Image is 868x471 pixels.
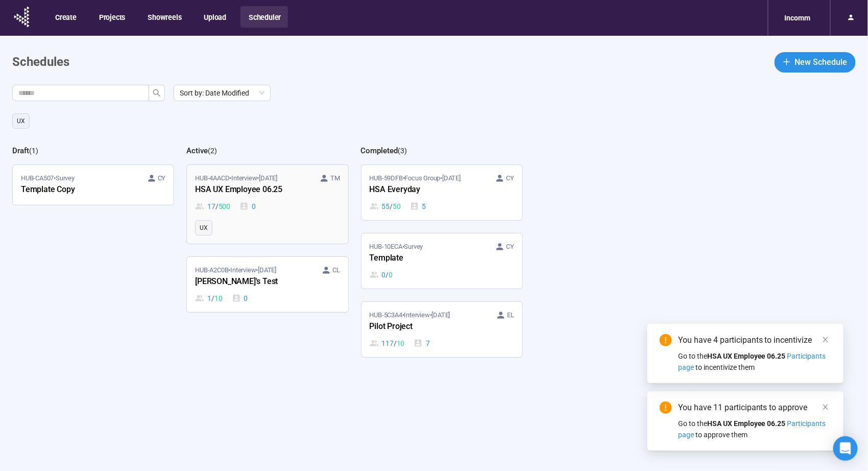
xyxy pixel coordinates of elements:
[795,56,848,68] span: New Schedule
[332,265,340,275] span: CL
[259,174,277,182] time: [DATE]
[370,173,461,183] span: HUB-59DFB • Focus Group •
[432,311,450,319] time: [DATE]
[783,58,791,66] span: plus
[393,201,401,212] span: 50
[195,201,230,212] div: 17
[775,52,856,73] button: plusNew Schedule
[370,252,482,265] div: Template
[211,293,214,304] span: /
[370,320,482,334] div: Pilot Project
[47,6,84,28] button: Create
[707,352,786,360] strong: HSA UX Employee 06.25
[678,402,831,414] div: You have 11 participants to approve
[660,402,672,414] span: exclamation-circle
[361,302,522,357] a: HUB-5C3A4•Interview•[DATE] ELPilot Project117 / 107
[506,242,514,252] span: CY
[215,201,219,212] span: /
[180,85,264,101] span: Sort by: Date Modified
[370,201,401,212] div: 55
[91,6,132,28] button: Projects
[678,418,831,440] div: Go to the to approve them
[410,201,426,212] div: 5
[442,174,461,182] time: [DATE]
[195,173,277,183] span: HUB-4AACD • Interview •
[370,242,423,252] span: HUB-10ECA • Survey
[149,85,165,101] button: search
[707,419,786,428] strong: HSA UX Employee 06.25
[139,6,188,28] button: Showreels
[200,223,208,233] span: UX
[678,334,831,346] div: You have 4 participants to incentivize
[258,266,276,274] time: [DATE]
[397,338,405,349] span: 10
[17,116,25,126] span: UX
[239,201,256,212] div: 0
[370,338,405,349] div: 117
[394,338,397,349] span: /
[214,293,223,304] span: 10
[678,350,831,373] div: Go to the to incentivize them
[370,183,482,197] div: HSA Everyday
[29,147,38,155] span: ( 1 )
[370,269,393,280] div: 0
[507,310,514,320] span: EL
[158,173,166,183] span: CY
[389,269,393,280] span: 0
[195,265,276,275] span: HUB-A2C0B • Interview •
[398,147,407,155] span: ( 3 )
[361,165,522,220] a: HUB-59DFB•Focus Group•[DATE] CYHSA Everyday55 / 505
[13,165,174,205] a: HUB-CA507•Survey CYTemplate Copy
[12,146,29,155] h2: Draft
[195,293,222,304] div: 1
[12,53,69,72] h1: Schedules
[385,269,389,280] span: /
[153,89,161,97] span: search
[506,173,514,183] span: CY
[195,275,307,289] div: [PERSON_NAME]'s Test
[196,6,233,28] button: Upload
[330,173,340,183] span: TM
[414,338,430,349] div: 7
[187,165,348,244] a: HUB-4AACD•Interview•[DATE] TMHSA UX Employee 06.2517 / 5000UX
[21,183,133,197] div: Template Copy
[660,334,672,346] span: exclamation-circle
[240,6,288,28] button: Scheduler
[21,173,75,183] span: HUB-CA507 • Survey
[361,233,522,289] a: HUB-10ECA•Survey CYTemplate0 / 0
[390,201,393,212] span: /
[361,146,398,155] h2: Completed
[232,293,248,304] div: 0
[195,183,307,197] div: HSA UX Employee 06.25
[186,146,208,155] h2: Active
[208,147,217,155] span: ( 2 )
[187,257,348,312] a: HUB-A2C0B•Interview•[DATE] CL[PERSON_NAME]'s Test1 / 100
[822,404,829,411] span: close
[833,436,858,461] div: Open Intercom Messenger
[219,201,230,212] span: 500
[822,336,829,343] span: close
[779,8,817,28] div: Incomm
[370,310,450,320] span: HUB-5C3A4 • Interview •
